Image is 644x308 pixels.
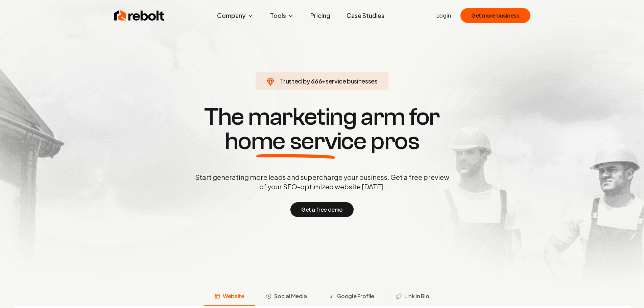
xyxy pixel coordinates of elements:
img: Rebolt Logo [114,9,165,22]
button: Get more business [460,8,530,23]
h1: The marketing arm for pros [160,105,484,153]
span: service businesses [326,77,378,85]
span: + [322,77,326,85]
button: Tools [265,9,300,22]
button: Social Media [255,288,317,306]
span: Google Profile [337,292,374,300]
p: Start generating more leads and supercharge your business. Get a free preview of your SEO-optimiz... [194,172,451,191]
button: Website [204,288,255,306]
span: home service [225,129,366,153]
a: Login [436,11,451,20]
span: 666 [311,76,322,86]
span: Trusted by [280,77,310,85]
a: Case Studies [341,9,390,22]
button: Link in Bio [385,288,440,306]
a: Pricing [305,9,336,22]
span: Website [223,292,244,300]
button: Google Profile [318,288,385,306]
span: Link in Bio [404,292,429,300]
button: Company [212,9,259,22]
button: Get a free demo [290,202,354,217]
span: Social Media [274,292,307,300]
